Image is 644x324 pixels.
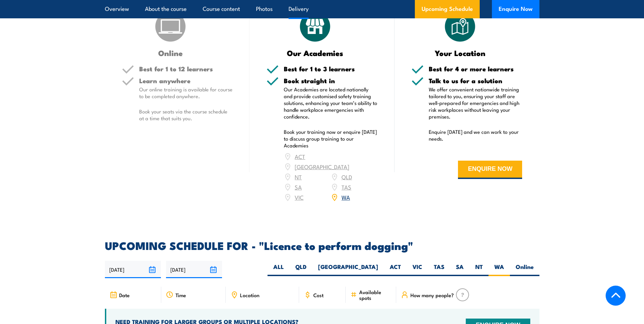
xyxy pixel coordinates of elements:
[105,261,161,278] input: From date
[410,292,454,298] span: How many people?
[284,86,378,120] p: Our Academies are located nationally and provide customised safety training solutions, enhancing ...
[119,292,130,298] span: Date
[139,77,233,84] h5: Learn anywhere
[312,263,384,276] label: [GEOGRAPHIC_DATA]
[284,128,378,149] p: Book your training now or enquire [DATE] to discuss group training to our Academies
[411,49,509,57] h3: Your Location
[268,263,290,276] label: ALL
[429,128,522,142] p: Enquire [DATE] and we can work to your needs.
[313,292,324,298] span: Cost
[450,263,470,276] label: SA
[429,77,522,84] h5: Talk to us for a solution
[166,261,222,278] input: To date
[139,86,233,100] p: Our online training is available for course to be completed anywhere.
[284,66,378,72] h5: Best for 1 to 3 learners
[384,263,407,276] label: ACT
[290,263,312,276] label: QLD
[176,292,186,298] span: Time
[489,263,510,276] label: WA
[510,263,539,276] label: Online
[139,108,233,122] p: Book your seats via the course schedule at a time that suits you.
[342,193,350,201] a: WA
[429,86,522,120] p: We offer convenient nationwide training tailored to you, ensuring your staff are well-prepared fo...
[359,289,391,301] span: Available spots
[139,66,233,72] h5: Best for 1 to 12 learners
[284,77,378,84] h5: Book straight in
[470,263,489,276] label: NT
[105,240,539,250] h2: UPCOMING SCHEDULE FOR - "Licence to perform dogging"
[240,292,259,298] span: Location
[407,263,428,276] label: VIC
[428,263,450,276] label: TAS
[458,161,522,179] button: ENQUIRE NOW
[429,66,522,72] h5: Best for 4 or more learners
[122,49,219,57] h3: Online
[266,49,364,57] h3: Our Academies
